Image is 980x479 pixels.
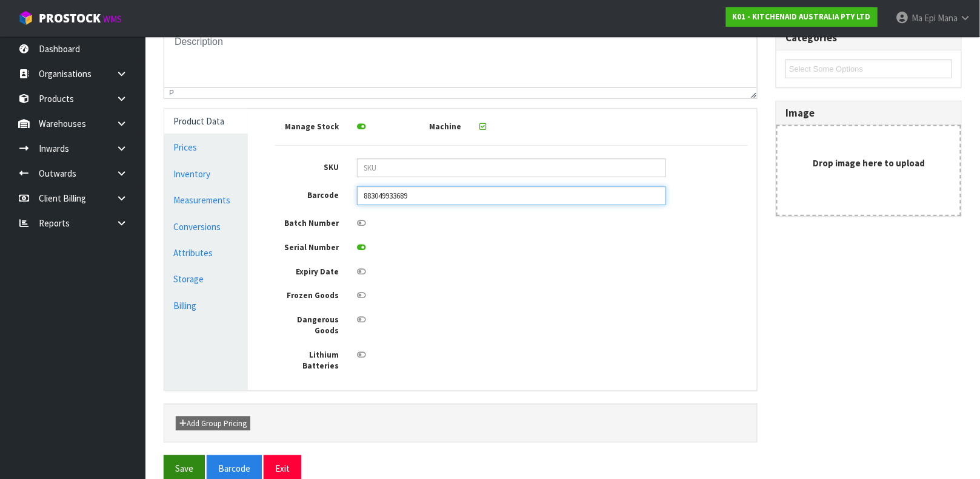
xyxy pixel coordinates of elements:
[912,12,936,24] span: Ma Epi
[389,118,471,133] label: Machine
[164,267,248,291] a: Storage
[266,186,348,202] label: Barcode
[164,109,248,134] a: Product Data
[266,263,348,278] label: Expiry Date
[39,10,101,26] span: ProStock
[266,346,348,372] label: Lithium Batteries
[785,32,952,44] h3: Categories
[164,161,248,186] a: Inventory
[733,12,871,22] strong: K01 - KITCHENAID AUSTRALIA PTY LTD
[357,158,666,177] input: SKU
[266,158,348,174] label: SKU
[266,214,348,229] label: Batch Number
[103,13,122,25] small: WMS
[169,89,174,97] div: p
[164,188,248,212] a: Measurements
[164,214,248,239] a: Conversions
[266,287,348,302] label: Frozen Goods
[726,7,878,27] a: K01 - KITCHENAID AUSTRALIA PTY LTD
[357,186,666,205] input: Barcode
[266,118,348,133] label: Manage Stock
[938,12,958,24] span: Mana
[266,311,348,337] label: Dangerous Goods
[164,135,248,160] a: Prices
[164,25,757,87] iframe: Rich Text Area. Press ALT-0 for help.
[164,240,248,265] a: Attributes
[176,416,250,431] button: Add Group Pricing
[18,10,33,25] img: cube-alt.png
[266,239,348,254] label: Serial Number
[813,157,925,169] strong: Drop image here to upload
[747,88,758,98] div: Resize
[164,293,248,318] a: Billing
[785,107,952,119] h3: Image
